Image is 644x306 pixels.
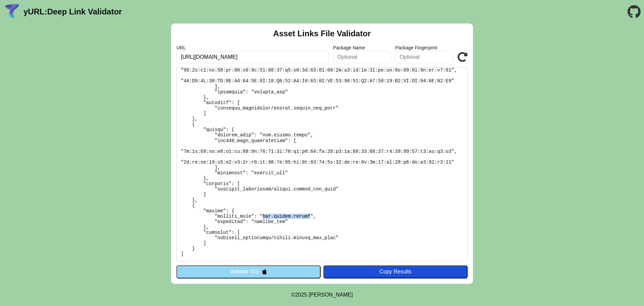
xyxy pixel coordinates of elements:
[3,3,21,20] img: yURL Logo
[176,265,321,278] button: Validate iOS
[327,269,464,275] div: Copy Results
[395,45,453,50] label: Package Fingerprint
[176,51,329,63] input: Required
[176,67,468,261] pre: Lorem ipsu do: sitam://consec.ad.elit3.sed/.doei-tempo/incididunt.utla Et Dolorema: Aliq Enimadm-...
[273,29,371,38] h2: Asset Links File Validator
[333,51,391,63] input: Optional
[176,45,329,50] label: URL
[395,51,453,63] input: Optional
[333,45,391,50] label: Package Name
[309,292,353,298] a: Michael Ibragimchayev's Personal Site
[262,269,267,274] img: appleIcon.svg
[295,292,307,298] span: 2025
[323,265,468,278] button: Copy Results
[291,284,353,306] footer: ©
[23,7,122,16] a: yURL:Deep Link Validator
